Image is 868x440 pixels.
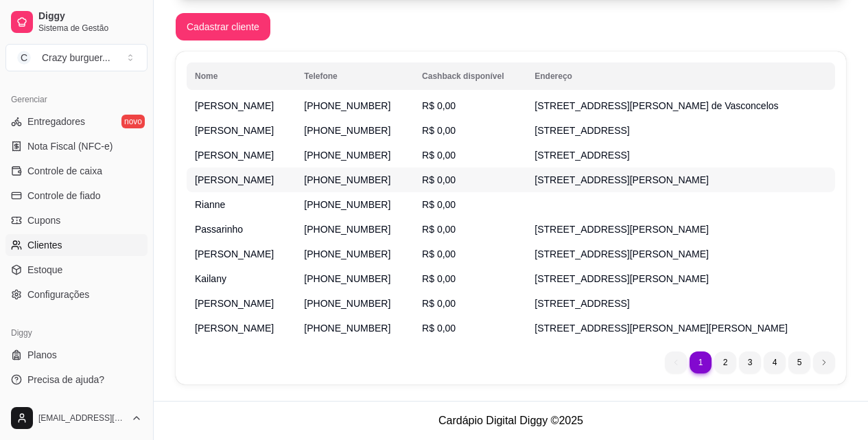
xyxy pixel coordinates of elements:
span: Sistema de Gestão [38,23,142,34]
span: Diggy [38,10,142,23]
span: [PHONE_NUMBER] [304,224,390,235]
button: [EMAIL_ADDRESS][DOMAIN_NAME] [5,402,148,435]
span: [PERSON_NAME] [195,248,274,259]
span: [PHONE_NUMBER] [304,199,390,210]
span: [EMAIL_ADDRESS][DOMAIN_NAME] [38,413,126,424]
span: Planos [27,348,57,362]
span: [STREET_ADDRESS] [535,125,629,136]
span: R$ 0,00 [422,273,456,284]
a: Controle de fiado [5,185,148,207]
a: Controle de caixa [5,160,148,182]
span: [PERSON_NAME] [195,125,274,136]
span: Passarinho [195,224,243,235]
span: [PERSON_NAME] [195,150,274,161]
span: [STREET_ADDRESS][PERSON_NAME] de Vasconcelos [535,100,778,111]
span: [PHONE_NUMBER] [304,248,390,259]
span: [PHONE_NUMBER] [304,273,390,284]
span: [STREET_ADDRESS][PERSON_NAME] [535,224,709,235]
span: [STREET_ADDRESS] [535,150,629,161]
span: Nota Fiscal (NFC-e) [27,139,113,153]
span: [PERSON_NAME] [195,100,274,111]
li: next page button [813,351,835,373]
li: pagination item 3 [739,351,761,373]
a: DiggySistema de Gestão [5,5,148,38]
th: Telefone [296,62,414,90]
span: Configurações [27,288,89,301]
a: Precisa de ajuda? [5,369,148,391]
th: Endereço [526,62,835,90]
span: C [17,51,31,65]
span: [PERSON_NAME] [195,298,274,309]
span: [PHONE_NUMBER] [304,174,390,185]
span: [PHONE_NUMBER] [304,100,390,111]
a: Configurações [5,283,148,305]
span: [STREET_ADDRESS][PERSON_NAME] [535,273,709,284]
span: Estoque [27,263,62,277]
a: Planos [5,344,148,366]
span: Entregadores [27,115,85,128]
span: [STREET_ADDRESS] [535,298,629,309]
span: R$ 0,00 [422,298,456,309]
li: pagination item 4 [764,351,786,373]
span: Rianne [195,199,225,210]
span: [PHONE_NUMBER] [304,125,390,136]
span: Clientes [27,238,62,252]
span: [STREET_ADDRESS][PERSON_NAME] [535,174,709,185]
footer: Cardápio Digital Diggy © 2025 [154,401,868,440]
span: R$ 0,00 [422,125,456,136]
span: Controle de caixa [27,164,102,178]
span: [PERSON_NAME] [195,174,274,185]
div: Diggy [5,322,148,344]
a: Entregadoresnovo [5,111,148,132]
span: [PHONE_NUMBER] [304,298,390,309]
a: Clientes [5,234,148,256]
th: Cashback disponível [414,62,526,90]
div: Crazy burguer ... [42,51,110,65]
span: R$ 0,00 [422,323,456,334]
span: [STREET_ADDRESS][PERSON_NAME][PERSON_NAME] [535,323,788,334]
button: Cadastrar cliente [176,13,270,40]
span: R$ 0,00 [422,150,456,161]
span: Controle de fiado [27,189,101,202]
li: pagination item 5 [788,351,810,373]
button: Select a team [5,44,148,71]
span: R$ 0,00 [422,224,456,235]
span: [PERSON_NAME] [195,323,274,334]
span: R$ 0,00 [422,174,456,185]
nav: pagination navigation [658,345,842,380]
span: R$ 0,00 [422,100,456,111]
th: Nome [187,62,296,90]
span: R$ 0,00 [422,248,456,259]
li: pagination item 1 active [690,351,712,373]
a: Cupons [5,209,148,231]
a: Estoque [5,259,148,281]
span: R$ 0,00 [422,199,456,210]
span: Kailany [195,273,226,284]
span: Cupons [27,213,60,227]
div: Gerenciar [5,89,148,111]
span: [PHONE_NUMBER] [304,323,390,334]
span: [PHONE_NUMBER] [304,150,390,161]
li: pagination item 2 [714,351,736,373]
a: Nota Fiscal (NFC-e) [5,135,148,157]
span: [STREET_ADDRESS][PERSON_NAME] [535,248,709,259]
span: Precisa de ajuda? [27,373,104,386]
